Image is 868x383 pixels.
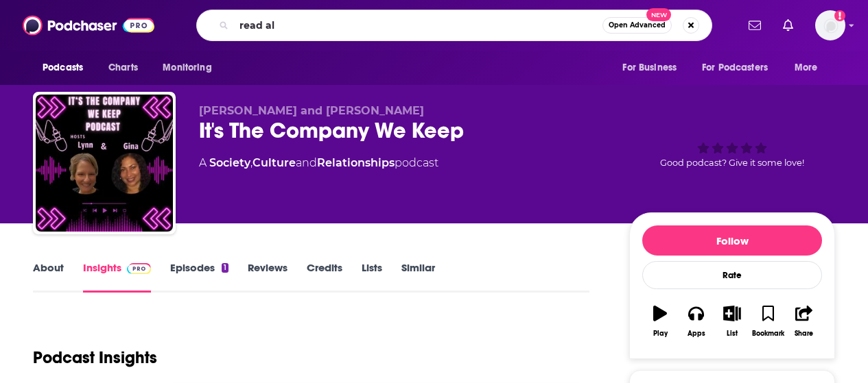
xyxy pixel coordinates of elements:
[727,330,738,338] div: List
[99,55,146,81] a: Charts
[83,261,151,293] a: InsightsPodchaser Pro
[752,330,784,338] div: Bookmark
[815,10,845,40] img: User Profile
[815,10,845,40] span: Logged in as sVanCleve
[693,55,788,81] button: open menu
[234,14,602,36] input: Search podcasts, credits, & more...
[714,297,750,346] button: List
[209,156,250,169] a: Society
[296,156,317,169] span: and
[785,55,835,81] button: open menu
[33,261,64,293] a: About
[609,22,666,29] span: Open Advanced
[688,330,705,338] div: Apps
[642,261,822,289] div: Rate
[317,156,395,169] a: Relationships
[250,156,253,169] span: ,
[660,158,804,168] span: Good podcast? Give it some love!
[795,58,818,77] span: More
[43,58,83,77] span: Podcasts
[23,12,154,38] img: Podchaser - Follow, Share and Rate Podcasts
[153,55,229,81] button: open menu
[362,261,382,293] a: Lists
[199,155,438,171] div: A podcast
[613,55,694,81] button: open menu
[199,104,424,117] span: [PERSON_NAME] and [PERSON_NAME]
[629,104,835,189] div: Good podcast? Give it some love!
[750,297,786,346] button: Bookmark
[253,156,296,169] a: Culture
[777,14,799,37] a: Show notifications dropdown
[222,263,228,273] div: 1
[33,347,157,368] h1: Podcast Insights
[36,95,173,232] img: It's The Company We Keep
[127,263,151,274] img: Podchaser Pro
[248,261,288,293] a: Reviews
[401,261,435,293] a: Similar
[678,297,714,346] button: Apps
[642,225,822,256] button: Follow
[622,58,677,77] span: For Business
[786,297,822,346] button: Share
[33,55,101,81] button: open menu
[646,8,671,21] span: New
[196,10,712,41] div: Search podcasts, credits, & more...
[108,58,138,77] span: Charts
[795,330,813,338] div: Share
[307,261,342,293] a: Credits
[163,58,211,77] span: Monitoring
[834,10,845,21] svg: Add a profile image
[170,261,228,293] a: Episodes1
[602,17,672,34] button: Open AdvancedNew
[702,58,768,77] span: For Podcasters
[642,297,678,346] button: Play
[743,14,766,37] a: Show notifications dropdown
[815,10,845,40] button: Show profile menu
[653,330,668,338] div: Play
